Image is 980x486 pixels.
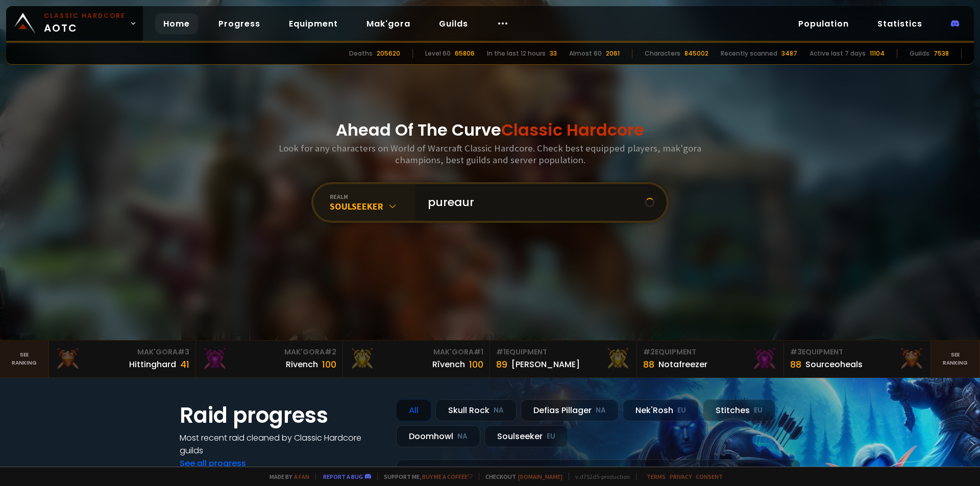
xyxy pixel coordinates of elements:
[431,13,476,34] a: Guilds
[330,193,415,200] div: realm
[511,358,580,371] div: [PERSON_NAME]
[647,473,666,480] a: Terms
[129,358,176,371] div: Hittinghard
[396,399,431,421] div: All
[422,473,473,480] a: Buy me a coffee
[790,347,802,357] span: # 3
[645,49,680,58] div: Characters
[637,341,784,377] a: #2Equipment88Notafreezer
[322,357,336,371] div: 100
[658,358,707,371] div: Notafreezer
[643,347,777,357] div: Equipment
[474,347,483,357] span: # 1
[349,49,373,58] div: Deaths
[210,13,268,34] a: Progress
[810,49,866,58] div: Active last 7 days
[294,473,309,480] a: a fan
[790,357,801,371] div: 88
[44,11,126,36] span: AOTC
[643,347,655,357] span: # 2
[180,457,246,469] a: See all progress
[569,49,602,58] div: Almost 60
[455,49,475,58] div: 65806
[569,473,630,480] span: v. d752d5 - production
[910,49,929,58] div: Guilds
[422,184,645,221] input: Search a character...
[496,357,507,371] div: 89
[180,357,189,371] div: 41
[377,49,400,58] div: 205620
[180,431,384,457] h4: Most recent raid cleaned by Classic Hardcore guilds
[180,399,384,431] h1: Raid progress
[643,357,654,371] div: 88
[155,13,198,34] a: Home
[479,473,562,480] span: Checkout
[323,473,363,480] a: Report a bug
[336,118,644,142] h1: Ahead Of The Curve
[487,49,546,58] div: In the last 12 hours
[703,399,775,421] div: Stitches
[518,473,562,480] a: [DOMAIN_NAME]
[696,473,723,480] a: Consent
[547,431,555,442] small: EU
[670,473,692,480] a: Privacy
[784,341,931,377] a: #3Equipment88Sourceoheals
[870,49,885,58] div: 11104
[934,49,949,58] div: 7538
[178,347,189,357] span: # 3
[496,347,630,357] div: Equipment
[358,13,419,34] a: Mak'gora
[377,473,473,480] span: Support me,
[202,347,336,357] div: Mak'Gora
[44,11,126,20] small: Classic Hardcore
[869,13,930,34] a: Statistics
[425,49,451,58] div: Level 60
[196,341,343,377] a: Mak'Gora#2Rivench100
[469,357,483,371] div: 100
[677,405,686,416] small: EU
[490,341,637,377] a: #1Equipment89[PERSON_NAME]
[790,13,857,34] a: Population
[501,118,644,141] span: Classic Hardcore
[484,425,568,447] div: Soulseeker
[281,13,346,34] a: Equipment
[325,347,336,357] span: # 2
[343,341,490,377] a: Mak'Gora#1Rîvench100
[596,405,606,416] small: NA
[684,49,708,58] div: 845002
[275,142,705,166] h3: Look for any characters on World of Warcraft Classic Hardcore. Check best equipped players, mak'g...
[623,399,699,421] div: Nek'Rosh
[263,473,309,480] span: Made by
[606,49,620,58] div: 2061
[931,341,980,377] a: Seeranking
[49,341,196,377] a: Mak'Gora#3Hittinghard41
[457,431,468,442] small: NA
[432,358,465,371] div: Rîvench
[521,399,619,421] div: Defias Pillager
[330,200,415,212] div: Soulseeker
[754,405,763,416] small: EU
[396,425,480,447] div: Doomhowl
[55,347,189,357] div: Mak'Gora
[550,49,557,58] div: 33
[435,399,517,421] div: Skull Rock
[805,358,863,371] div: Sourceoheals
[494,405,504,416] small: NA
[721,49,777,58] div: Recently scanned
[286,358,318,371] div: Rivench
[496,347,506,357] span: # 1
[790,347,924,357] div: Equipment
[349,347,483,357] div: Mak'Gora
[781,49,797,58] div: 3487
[6,6,143,41] a: Classic HardcoreAOTC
